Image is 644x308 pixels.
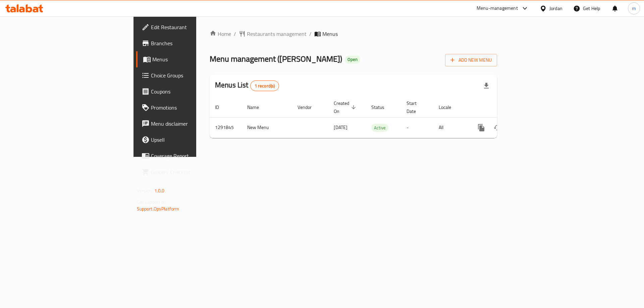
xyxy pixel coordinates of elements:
[247,103,268,111] span: Name
[407,99,425,115] span: Start Date
[478,78,494,94] div: Export file
[210,30,497,38] nav: breadcrumb
[151,39,236,47] span: Branches
[136,35,241,51] a: Branches
[151,120,236,128] span: Menu disclaimer
[322,30,338,38] span: Menus
[151,87,236,96] span: Coupons
[136,100,241,116] a: Promotions
[401,117,433,138] td: -
[136,148,241,164] a: Coverage Report
[151,136,236,144] span: Upsell
[136,67,241,83] a: Choice Groups
[210,51,342,66] span: Menu management ( [PERSON_NAME] )
[371,124,388,132] div: Active
[137,198,168,206] span: Get support on:
[371,103,393,111] span: Status
[151,168,236,176] span: Grocery Checklist
[136,116,241,132] a: Menu disclaimer
[371,124,388,132] span: Active
[152,55,236,63] span: Menus
[445,54,497,66] button: Add New Menu
[450,56,492,64] span: Add New Menu
[309,30,312,38] li: /
[151,23,236,31] span: Edit Restaurant
[215,103,228,111] span: ID
[473,120,489,136] button: more
[468,97,543,118] th: Actions
[334,99,358,115] span: Created On
[136,164,241,180] a: Grocery Checklist
[210,97,543,138] table: enhanced table
[136,51,241,67] a: Menus
[242,117,292,138] td: New Menu
[151,71,236,79] span: Choice Groups
[137,204,179,213] a: Support.OpsPlatform
[251,83,279,89] span: 1 record(s)
[477,4,518,12] div: Menu-management
[345,57,360,62] span: Open
[151,104,236,112] span: Promotions
[215,80,279,91] h2: Menus List
[298,103,320,111] span: Vendor
[250,80,279,91] div: Total records count
[334,123,347,132] span: [DATE]
[239,30,307,38] a: Restaurants management
[136,83,241,100] a: Coupons
[439,103,460,111] span: Locale
[151,152,236,160] span: Coverage Report
[345,56,360,64] div: Open
[433,117,468,138] td: All
[247,30,307,38] span: Restaurants management
[136,19,241,35] a: Edit Restaurant
[154,186,165,195] span: 1.0.0
[137,186,153,195] span: Version:
[632,5,636,12] span: m
[136,132,241,148] a: Upsell
[549,5,562,12] div: Jordan
[489,120,505,136] button: Change Status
